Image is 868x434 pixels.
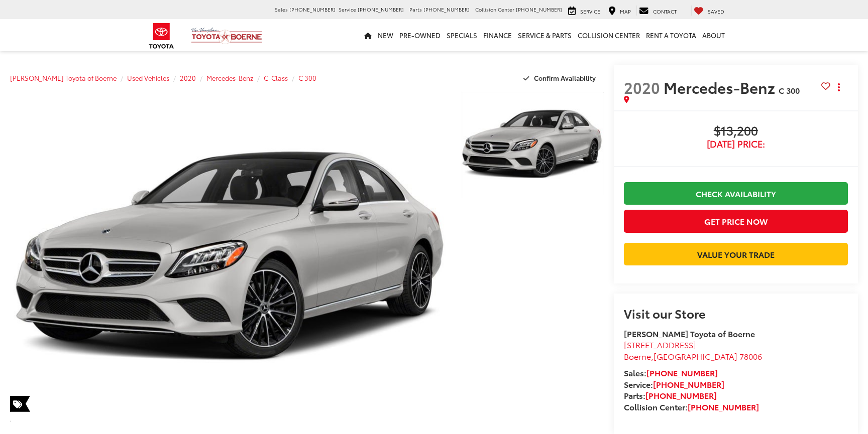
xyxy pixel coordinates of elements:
[645,389,717,401] a: [PHONE_NUMBER]
[708,8,724,15] span: Saved
[624,243,848,265] a: Value Your Trade
[10,73,117,82] a: [PERSON_NAME] Toyota of Boerne
[275,6,288,13] span: Sales
[624,307,848,320] h2: Visit our Store
[624,350,651,362] span: Boerne
[298,73,316,82] a: C 300
[624,210,848,232] button: Get Price Now
[624,367,718,378] strong: Sales:
[624,389,717,401] strong: Parts:
[444,19,480,51] a: Specials
[624,139,848,149] span: [DATE] Price:
[624,339,696,350] span: [STREET_ADDRESS]
[534,73,596,82] span: Confirm Availability
[688,401,759,412] a: [PHONE_NUMBER]
[475,6,514,13] span: Collision Center
[699,19,728,51] a: About
[624,339,762,362] a: [STREET_ADDRESS] Boerne,[GEOGRAPHIC_DATA] 78006
[191,27,263,45] img: Vic Vaughan Toyota of Boerne
[515,19,575,51] a: Service & Parts: Opens in a new tab
[580,8,600,15] span: Service
[624,182,848,205] a: Check Availability
[653,378,724,390] a: [PHONE_NUMBER]
[654,350,737,362] span: [GEOGRAPHIC_DATA]
[691,6,727,16] a: My Saved Vehicles
[606,6,633,16] a: Map
[180,73,196,82] a: 2020
[459,89,605,199] img: 2020 Mercedes-Benz C-Class C 300
[624,401,759,412] strong: Collision Center:
[10,396,30,412] span: Special
[10,90,450,423] a: Expand Photo 0
[779,84,800,96] span: C 300
[264,73,288,82] a: C-Class
[358,6,404,13] span: [PHONE_NUMBER]
[624,378,724,390] strong: Service:
[739,350,762,362] span: 78006
[838,83,840,91] span: dropdown dots
[516,6,562,13] span: [PHONE_NUMBER]
[646,367,718,378] a: [PHONE_NUMBER]
[664,76,779,98] span: Mercedes-Benz
[143,20,180,52] img: Toyota
[566,6,603,16] a: Service
[624,124,848,139] span: $13,200
[409,6,422,13] span: Parts
[624,350,762,362] span: ,
[575,19,643,51] a: Collision Center
[620,8,631,15] span: Map
[289,6,336,13] span: [PHONE_NUMBER]
[423,6,470,13] span: [PHONE_NUMBER]
[206,73,253,82] a: Mercedes-Benz
[653,8,677,15] span: Contact
[339,6,356,13] span: Service
[396,19,444,51] a: Pre-Owned
[643,19,699,51] a: Rent a Toyota
[6,89,454,424] img: 2020 Mercedes-Benz C-Class C 300
[636,6,679,16] a: Contact
[624,76,660,98] span: 2020
[624,328,755,339] strong: [PERSON_NAME] Toyota of Boerne
[375,19,396,51] a: New
[461,90,604,198] a: Expand Photo 1
[518,69,604,87] button: Confirm Availability
[361,19,375,51] a: Home
[830,78,848,96] button: Actions
[480,19,515,51] a: Finance
[127,73,169,82] a: Used Vehicles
